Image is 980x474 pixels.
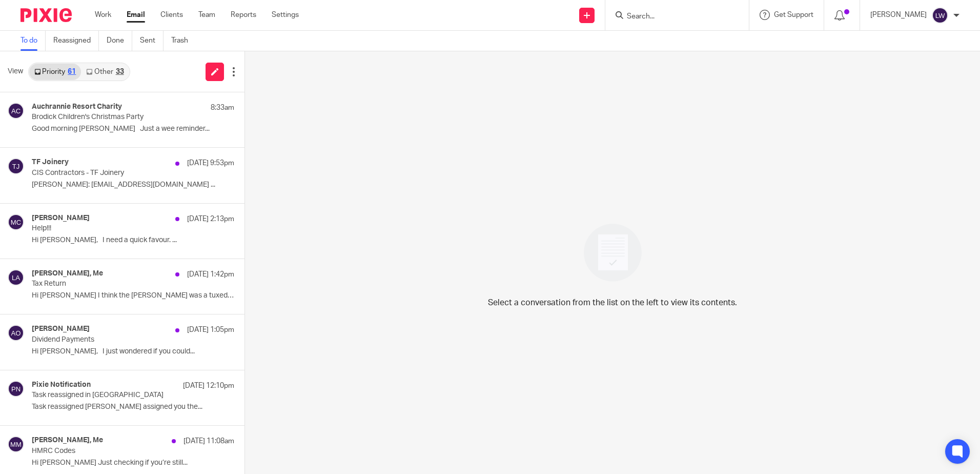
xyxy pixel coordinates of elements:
p: Select a conversation from the list on the left to view its contents. [488,297,737,309]
span: View [8,66,23,77]
p: [DATE] 9:53pm [187,158,234,168]
p: Brodick Children's Christmas Party [32,113,194,122]
h4: Auchrannie Resort Charity [32,103,122,111]
p: [DATE] 1:05pm [187,325,234,335]
p: Hi [PERSON_NAME] I think the [PERSON_NAME] was a tuxedo.... [32,291,234,300]
img: svg%3E [8,158,24,174]
a: Reports [231,10,256,20]
img: svg%3E [8,325,24,341]
img: svg%3E [8,103,24,119]
a: Done [107,31,132,51]
a: Team [198,10,215,20]
p: CIS Contractors - TF Joinery [32,169,194,177]
a: Other33 [81,64,129,80]
img: svg%3E [932,7,948,24]
input: Search [626,12,718,22]
p: Hi [PERSON_NAME], I need a quick favour. ... [32,236,234,245]
h4: [PERSON_NAME] [32,214,90,223]
p: Hi [PERSON_NAME] Just checking if you’re still... [32,459,234,467]
div: 33 [116,68,124,75]
p: Good morning [PERSON_NAME] Just a wee reminder... [32,125,234,133]
p: Hi [PERSON_NAME], I just wondered if you could... [32,347,234,356]
h4: TF Joinery [32,158,69,167]
p: [DATE] 2:13pm [187,214,234,224]
p: Task reassigned in [GEOGRAPHIC_DATA] [32,391,194,400]
p: [PERSON_NAME] [870,10,927,20]
img: image [577,217,648,288]
h4: [PERSON_NAME], Me [32,269,103,278]
p: 8:33am [211,103,234,113]
a: Email [127,10,145,20]
p: [DATE] 12:10pm [183,381,234,391]
h4: [PERSON_NAME] [32,325,90,333]
p: [PERSON_NAME]: [EMAIL_ADDRESS][DOMAIN_NAME] ... [32,181,234,189]
img: svg%3E [8,381,24,397]
a: Work [95,10,111,20]
a: Priority61 [29,64,81,80]
p: Task reassigned [PERSON_NAME] assigned you the... [32,403,234,411]
img: Pixie [21,8,72,22]
p: Tax Return [32,280,194,288]
h4: [PERSON_NAME], Me [32,436,103,445]
img: svg%3E [8,436,24,452]
p: Help!!! [32,224,194,233]
img: svg%3E [8,214,24,230]
a: Clients [160,10,183,20]
p: Dividend Payments [32,335,194,344]
h4: Pixie Notification [32,381,91,389]
a: Sent [140,31,164,51]
span: Get Support [774,11,813,18]
p: [DATE] 11:08am [183,436,234,446]
a: Settings [272,10,299,20]
img: svg%3E [8,269,24,286]
div: 61 [68,68,76,75]
a: To do [21,31,46,51]
a: Reassigned [53,31,99,51]
p: HMRC Codes [32,447,194,456]
p: [DATE] 1:42pm [187,269,234,280]
a: Trash [171,31,196,51]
